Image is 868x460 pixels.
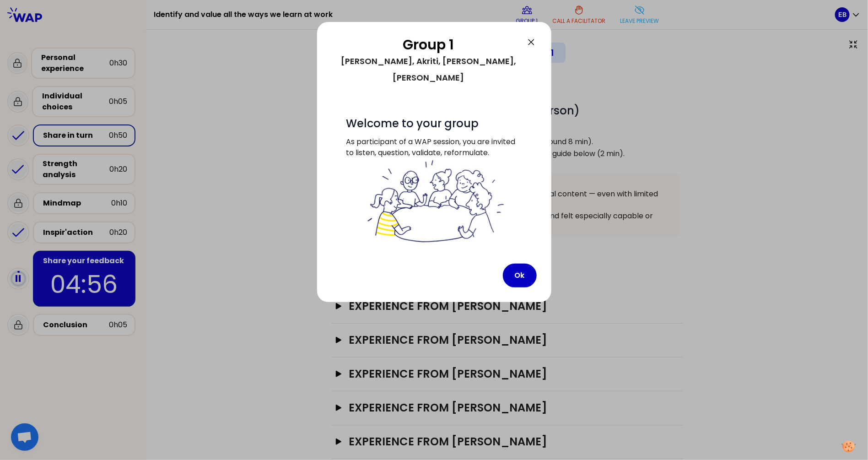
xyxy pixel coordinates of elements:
[332,37,526,53] h2: Group 1
[362,158,506,245] img: filesOfInstructions%2Fbienvenue%20dans%20votre%20groupe%20-%20petit.png
[346,136,522,245] p: As participant of a WAP session, you are invited to listen, question, validate, reformulate.
[332,53,526,86] div: [PERSON_NAME], Akriti, [PERSON_NAME], [PERSON_NAME]
[503,264,537,287] button: Ok
[346,116,479,131] span: Welcome to your group
[836,435,861,458] button: Manage your preferences about cookies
